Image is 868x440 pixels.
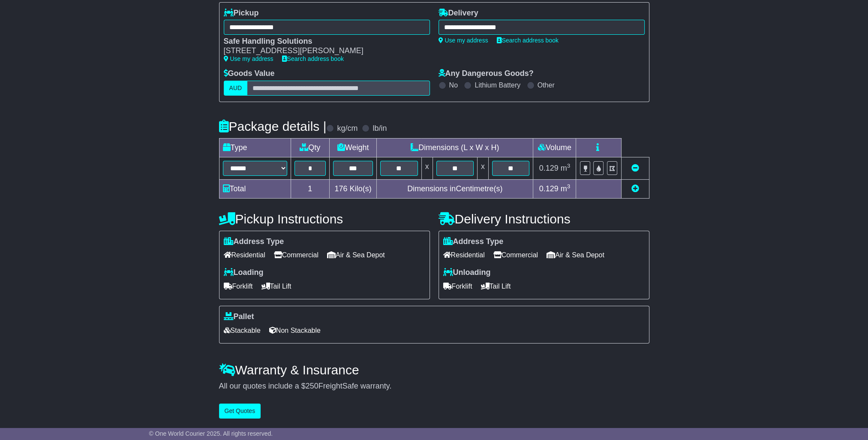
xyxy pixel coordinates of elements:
[533,138,576,157] td: Volume
[372,124,387,133] label: lb/in
[219,179,291,198] td: Total
[330,179,377,198] td: Kilo(s)
[443,237,504,247] label: Address Type
[224,81,248,96] label: AUD
[291,138,330,157] td: Qty
[219,212,430,226] h4: Pickup Instructions
[439,212,649,226] h4: Delivery Instructions
[547,248,604,262] span: Air & Sea Depot
[443,268,491,277] label: Unloading
[449,81,458,89] label: No
[224,248,265,262] span: Residential
[561,164,571,172] span: m
[335,184,348,193] span: 176
[377,179,533,198] td: Dimensions in Centimetre(s)
[443,248,485,262] span: Residential
[561,184,571,193] span: m
[224,280,253,293] span: Forklift
[567,183,571,190] sup: 3
[224,268,264,277] label: Loading
[219,404,261,419] button: Get Quotes
[481,280,511,293] span: Tail Lift
[539,164,559,172] span: 0.129
[439,9,478,18] label: Delivery
[224,324,261,337] span: Stackable
[269,324,321,337] span: Non Stackable
[327,248,385,262] span: Air & Sea Depot
[631,184,639,193] a: Add new item
[443,280,472,293] span: Forklift
[493,248,538,262] span: Commercial
[219,382,649,391] div: All our quotes include a $ FreightSafe warranty.
[439,37,488,44] a: Use my address
[219,363,649,377] h4: Warranty & Insurance
[219,119,327,133] h4: Package details |
[274,248,318,262] span: Commercial
[224,46,421,56] div: [STREET_ADDRESS][PERSON_NAME]
[219,138,291,157] td: Type
[538,81,555,89] label: Other
[291,179,330,198] td: 1
[377,138,533,157] td: Dimensions (L x W x H)
[497,37,559,44] a: Search address book
[631,164,639,172] a: Remove this item
[224,55,273,62] a: Use my address
[261,280,291,293] span: Tail Lift
[149,430,273,437] span: © One World Courier 2025. All rights reserved.
[224,312,254,322] label: Pallet
[475,81,520,89] label: Lithium Battery
[224,9,259,18] label: Pickup
[439,69,534,78] label: Any Dangerous Goods?
[539,184,559,193] span: 0.129
[337,124,357,133] label: kg/cm
[477,157,488,179] td: x
[306,382,318,390] span: 250
[330,138,377,157] td: Weight
[224,37,421,46] div: Safe Handling Solutions
[224,237,284,247] label: Address Type
[421,157,432,179] td: x
[567,163,571,169] sup: 3
[282,55,344,62] a: Search address book
[224,69,275,78] label: Goods Value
